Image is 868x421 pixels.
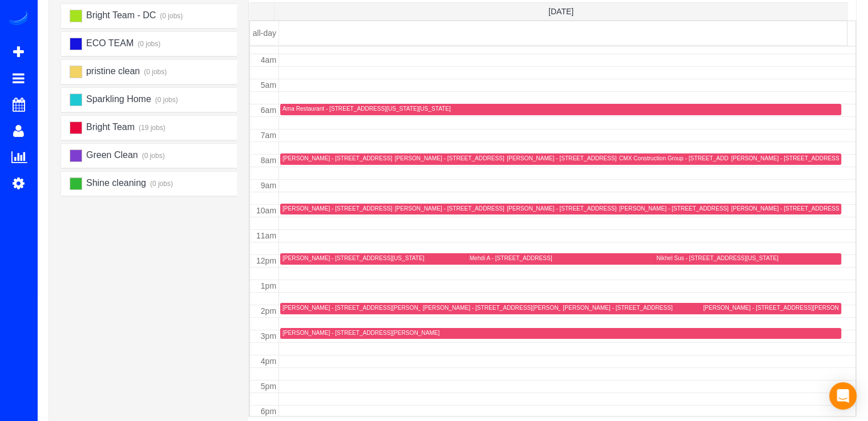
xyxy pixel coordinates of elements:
span: 2pm [261,306,276,315]
div: Ama Restaurant - [STREET_ADDRESS][US_STATE][US_STATE] [282,105,451,112]
div: [PERSON_NAME] - [STREET_ADDRESS][PERSON_NAME] [282,329,439,337]
span: all-day [253,29,276,38]
span: [DATE] [548,7,574,16]
div: [PERSON_NAME] - [STREET_ADDRESS] [731,205,841,212]
span: 1pm [261,281,276,290]
div: CMX Construction Group - [STREET_ADDRESS][US_STATE] [619,155,778,162]
div: [PERSON_NAME] - [STREET_ADDRESS][PERSON_NAME] [703,304,860,311]
span: 4pm [261,357,276,366]
span: 5pm [261,382,276,391]
div: [PERSON_NAME] - [STREET_ADDRESS] [395,155,504,162]
span: 7am [261,131,276,140]
div: [PERSON_NAME] - [STREET_ADDRESS][PERSON_NAME][US_STATE] [423,304,612,311]
span: pristine clean [84,66,140,76]
div: [PERSON_NAME] - [STREET_ADDRESS][PERSON_NAME] [282,304,439,311]
div: [PERSON_NAME] - [STREET_ADDRESS] [563,304,672,311]
img: Automaid Logo [7,11,30,27]
span: Green Clean [84,150,138,160]
div: [PERSON_NAME] - [STREET_ADDRESS][PERSON_NAME] [507,155,664,162]
small: (0 jobs) [143,68,167,76]
div: Nikhel Sus - [STREET_ADDRESS][US_STATE] [656,254,778,262]
small: (19 jobs) [137,124,165,132]
span: ECO TEAM [84,38,134,48]
small: (0 jobs) [140,152,165,160]
span: 6am [261,106,276,115]
span: 4am [261,55,276,64]
span: 5am [261,80,276,90]
span: 8am [261,156,276,165]
span: 11am [256,231,276,240]
span: Bright Team - DC [84,10,156,20]
div: [PERSON_NAME] - [STREET_ADDRESS] [619,205,729,212]
span: Shine cleaning [84,178,146,188]
span: 10am [256,206,276,215]
span: Bright Team [84,122,135,132]
div: [PERSON_NAME] - [STREET_ADDRESS] [395,205,504,212]
div: [PERSON_NAME] - [STREET_ADDRESS] [282,155,392,162]
div: Open Intercom Messenger [829,382,857,410]
small: (0 jobs) [159,12,183,20]
span: 3pm [261,331,276,341]
div: Mehdi A - [STREET_ADDRESS] [470,254,552,262]
span: 6pm [261,407,276,416]
small: (0 jobs) [154,96,178,104]
small: (0 jobs) [136,40,161,48]
div: [PERSON_NAME] - [STREET_ADDRESS][PERSON_NAME] [282,205,439,212]
span: Sparkling Home [84,94,151,104]
span: 9am [261,181,276,190]
span: 12pm [256,256,276,265]
div: [PERSON_NAME] - [STREET_ADDRESS][PERSON_NAME] [507,205,664,212]
small: (0 jobs) [148,180,173,188]
div: [PERSON_NAME] - [STREET_ADDRESS][US_STATE] [282,254,424,262]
